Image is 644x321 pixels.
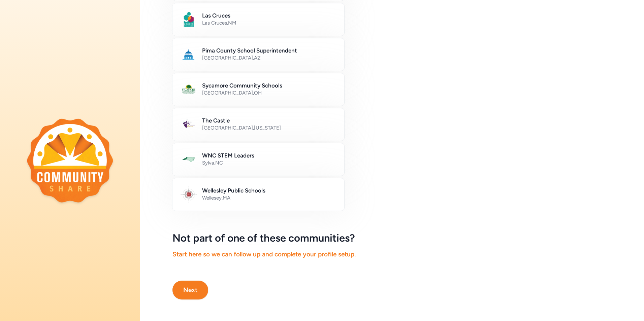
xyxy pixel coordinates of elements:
[172,232,612,244] h5: Not part of one of these communities?
[202,116,336,124] h2: The Castle
[202,159,336,166] div: Sylva , NC
[202,11,336,20] h2: Las Cruces
[172,281,208,299] button: Next
[202,55,336,61] div: [GEOGRAPHIC_DATA] , AZ
[27,118,113,203] img: logo
[202,186,336,194] h2: Wellesley Public Schools
[202,151,336,159] h2: WNC STEM Leaders
[202,90,336,96] div: [GEOGRAPHIC_DATA] , OH
[202,194,336,201] div: Wellesey , MA
[181,186,197,203] img: Logo
[181,81,197,98] img: Logo
[202,81,336,90] h2: Sycamore Community Schools
[202,20,336,26] div: Las Cruces , NM
[202,124,336,131] div: [GEOGRAPHIC_DATA] , [US_STATE]
[202,46,336,55] h2: Pima County School Superintendent
[172,250,356,258] a: Start here so we can follow up and complete your profile setup.
[181,46,197,63] img: Logo
[181,116,197,133] img: Logo
[181,11,197,28] img: Logo
[181,151,197,168] img: Logo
